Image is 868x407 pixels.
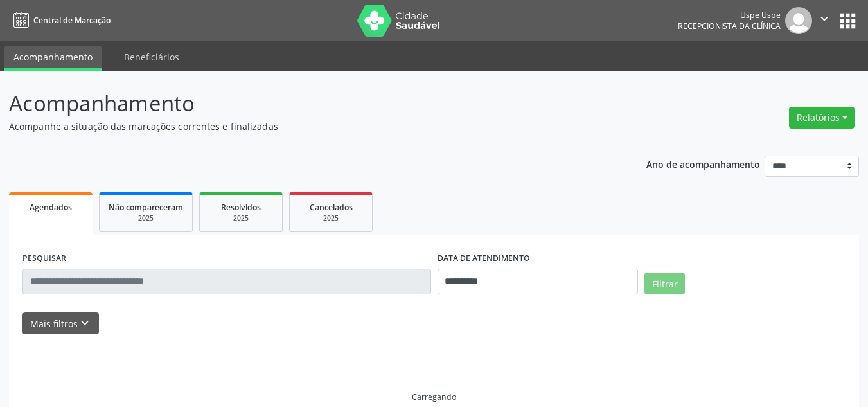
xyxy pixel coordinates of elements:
[837,10,859,32] button: apps
[9,87,604,120] p: Acompanhamento
[9,120,604,133] p: Acompanhe a situação das marcações correntes e finalizadas
[678,10,781,21] div: Uspe Uspe
[22,249,66,269] label: PESQUISAR
[299,213,363,223] div: 2025
[4,46,102,71] a: Acompanhamento
[817,12,831,26] i: 
[221,202,261,213] span: Resolvidos
[646,156,760,172] p: Ano de acompanhamento
[109,213,183,223] div: 2025
[438,249,530,269] label: DATA DE ATENDIMENTO
[812,7,837,34] button: 
[785,7,812,34] img: img
[209,213,273,223] div: 2025
[78,316,92,330] i: keyboard_arrow_down
[22,312,99,335] button: Mais filtroskeyboard_arrow_down
[109,202,183,213] span: Não compareceram
[115,46,188,68] a: Beneficiários
[644,273,685,294] button: Filtrar
[9,10,111,31] a: Central de Marcação
[678,21,781,32] span: Recepcionista da clínica
[30,202,72,213] span: Agendados
[33,15,111,26] span: Central de Marcação
[310,202,353,213] span: Cancelados
[412,392,456,402] div: Carregando
[789,107,855,129] button: Relatórios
